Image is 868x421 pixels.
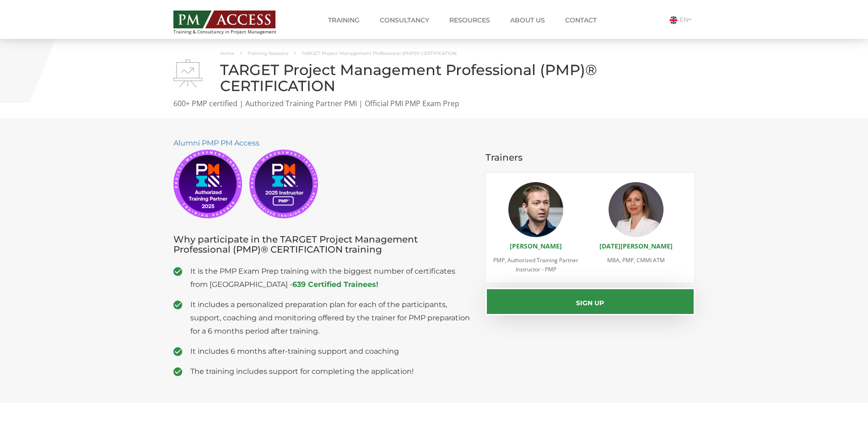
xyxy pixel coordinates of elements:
a: [DATE][PERSON_NAME] [599,242,673,250]
span: TARGET Project Management Professional (PMP)® CERTIFICATION [302,50,457,56]
img: TARGET Project Management Professional (PMP)® CERTIFICATION [173,59,202,87]
span: It is the PMP Exam Prep training with the biggest number of certificates from [GEOGRAPHIC_DATA] - [190,264,472,291]
span: The training includes support for completing the application! [190,365,472,378]
span: MBA, PMP, CMMI ATM [607,256,665,264]
button: Sign up [485,288,695,315]
a: Alumni PMP PM Access [173,139,259,147]
h3: Why participate in the TARGET Project Management Professional (PMP)® CERTIFICATION training [173,234,472,254]
a: Contact [558,11,604,29]
a: Training & Consultancy in Project Management [173,8,294,34]
span: PMP, Authorized Training Partner Instructor - PMP [493,256,578,273]
a: Resources [442,11,497,29]
span: It includes a personalized preparation plan for each of the participants, support, coaching and m... [190,298,472,338]
h3: Trainers [485,152,695,162]
img: PM ACCESS - Echipa traineri si consultanti certificati PMP: Narciss Popescu, Mihai Olaru, Monica ... [173,11,275,28]
a: [PERSON_NAME] [510,242,562,250]
a: 639 Certified Trainees! [292,280,378,289]
a: Training Sessions [248,50,288,56]
a: Home [220,50,234,56]
img: Engleza [669,16,678,24]
span: It includes 6 months after-training support and coaching [190,345,472,358]
a: Training [321,11,367,29]
h1: TARGET Project Management Professional (PMP)® CERTIFICATION [173,62,695,94]
a: About us [503,11,552,29]
a: EN [669,16,695,24]
p: 600+ PMP certified | Authorized Training Partner PMI | Official PMI PMP Exam Prep [173,98,695,109]
span: Training & Consultancy in Project Management [173,29,294,34]
a: Consultancy [373,11,436,29]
